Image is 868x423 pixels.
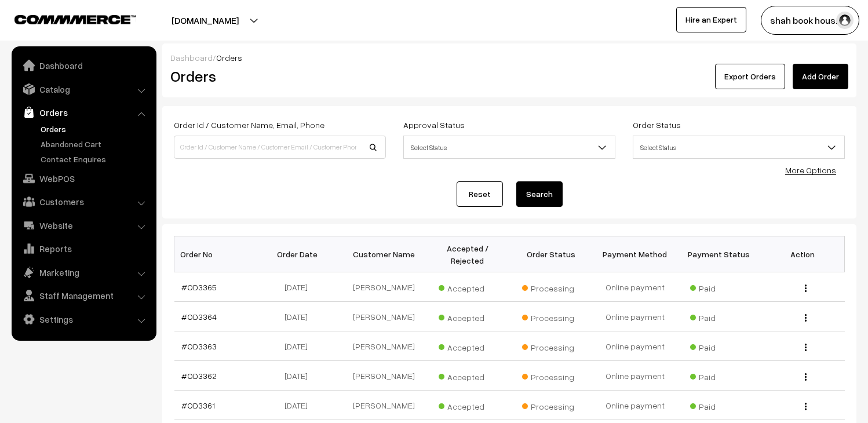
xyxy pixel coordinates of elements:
[403,136,615,159] span: Select Status
[258,302,342,331] td: [DATE]
[14,191,152,212] a: Customers
[690,338,748,353] span: Paid
[14,309,152,330] a: Settings
[38,153,152,165] a: Contact Enquires
[761,236,845,272] th: Action
[170,53,213,63] a: Dashboard
[174,236,258,272] th: Order No
[14,285,152,306] a: Staff Management
[258,331,342,361] td: [DATE]
[676,7,746,32] a: Hire an Expert
[439,368,497,383] span: Accepted
[805,373,807,381] img: Menu
[174,119,324,131] label: Order Id / Customer Name, Email, Phone
[216,53,242,63] span: Orders
[14,102,152,123] a: Orders
[593,272,677,302] td: Online payment
[633,119,681,131] label: Order Status
[522,398,580,413] span: Processing
[677,236,761,272] th: Payment Status
[509,236,593,272] th: Order Status
[181,341,217,351] a: #OD3363
[342,331,426,361] td: [PERSON_NAME]
[593,391,677,420] td: Online payment
[14,12,116,25] a: COMMMERCE
[522,279,580,294] span: Processing
[593,331,677,361] td: Online payment
[785,165,836,175] a: More Options
[522,368,580,383] span: Processing
[14,168,152,189] a: WebPOS
[14,215,152,236] a: Website
[181,371,217,381] a: #OD3362
[258,391,342,420] td: [DATE]
[516,181,563,207] button: Search
[836,12,854,29] img: user
[38,123,152,135] a: Orders
[170,67,385,85] h2: Orders
[38,138,152,150] a: Abandoned Cart
[131,6,279,35] button: [DOMAIN_NAME]
[805,285,807,292] img: Menu
[258,272,342,302] td: [DATE]
[14,238,152,259] a: Reports
[522,338,580,353] span: Processing
[342,236,426,272] th: Customer Name
[181,282,217,292] a: #OD3365
[793,64,848,89] a: Add Order
[14,55,152,76] a: Dashboard
[457,181,503,207] a: Reset
[439,279,497,294] span: Accepted
[593,236,677,272] th: Payment Method
[690,398,748,413] span: Paid
[14,262,152,283] a: Marketing
[174,136,386,159] input: Order Id / Customer Name / Customer Email / Customer Phone
[439,398,497,413] span: Accepted
[342,272,426,302] td: [PERSON_NAME]
[258,236,342,272] th: Order Date
[403,119,465,131] label: Approval Status
[181,400,215,410] a: #OD3361
[342,302,426,331] td: [PERSON_NAME]
[690,279,748,294] span: Paid
[14,15,136,24] img: COMMMERCE
[633,137,844,158] span: Select Status
[404,137,615,158] span: Select Status
[593,361,677,391] td: Online payment
[522,309,580,324] span: Processing
[439,309,497,324] span: Accepted
[439,338,497,353] span: Accepted
[690,368,748,383] span: Paid
[181,312,217,322] a: #OD3364
[715,64,785,89] button: Export Orders
[805,314,807,322] img: Menu
[258,361,342,391] td: [DATE]
[342,391,426,420] td: [PERSON_NAME]
[425,236,509,272] th: Accepted / Rejected
[342,361,426,391] td: [PERSON_NAME]
[805,403,807,410] img: Menu
[170,52,848,64] div: /
[593,302,677,331] td: Online payment
[690,309,748,324] span: Paid
[14,79,152,100] a: Catalog
[805,344,807,351] img: Menu
[761,6,859,35] button: shah book hous…
[633,136,845,159] span: Select Status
